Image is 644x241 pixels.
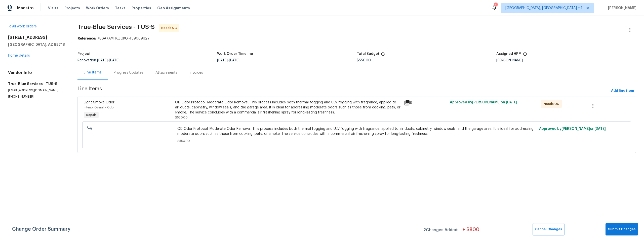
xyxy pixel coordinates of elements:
[84,70,102,75] div: Line Items
[109,59,119,62] span: [DATE]
[496,59,636,62] div: [PERSON_NAME]
[155,70,177,75] div: Attachments
[8,88,65,93] p: [EMAIL_ADDRESS][DOMAIN_NAME]
[229,59,239,62] span: [DATE]
[217,59,228,62] span: [DATE]
[115,6,126,10] span: Tasks
[77,86,609,96] span: Line Items
[494,3,497,8] div: 7
[217,52,253,56] h5: Work Order Timeline
[157,6,190,11] span: Geo Assignments
[357,59,371,62] span: $550.00
[8,81,65,86] h5: True-Blue Services - TUS-S
[357,52,379,56] h5: Total Budget
[48,6,58,11] span: Visits
[506,101,517,104] span: [DATE]
[77,37,96,40] b: Reference:
[381,52,385,59] span: The total cost of line items that have been proposed by Opendoor. This sum includes line items th...
[8,54,30,57] a: Home details
[77,52,91,56] h5: Project
[496,52,521,56] h5: Assigned HPM
[177,138,536,143] span: $550.00
[189,70,203,75] div: Invoices
[8,95,65,99] p: [PHONE_NUMBER]
[8,42,65,47] h5: [GEOGRAPHIC_DATA], AZ 85718
[8,25,37,28] a: All work orders
[77,59,119,62] span: Renovation
[64,6,80,11] span: Projects
[217,59,239,62] span: -
[505,6,582,11] span: [GEOGRAPHIC_DATA], [GEOGRAPHIC_DATA] + 1
[544,101,561,106] span: Needs QC
[177,126,536,136] span: OD Odor Protocol: Moderate Odor Removal. This process includes both thermal fogging and ULV foggi...
[84,106,114,109] span: Interior Overall - Odor
[97,59,119,62] span: -
[77,36,636,41] div: 7S6A7AMHKQGKG-439069b27
[84,101,114,104] span: Light Smoke Odor
[611,88,634,94] span: Add line item
[594,127,606,131] span: [DATE]
[450,101,517,104] span: Approved by [PERSON_NAME] on
[8,35,65,40] h2: [STREET_ADDRESS]
[114,70,143,75] div: Progress Updates
[606,6,636,11] span: [PERSON_NAME]
[8,70,65,75] h4: Vendor Info
[523,52,527,59] span: The hpm assigned to this work order.
[86,6,109,11] span: Work Orders
[132,6,151,11] span: Properties
[84,112,98,117] span: Repair
[77,24,155,30] span: True-Blue Services - TUS-S
[175,100,401,115] div: OD Odor Protocol: Moderate Odor Removal. This process includes both thermal fogging and ULV foggi...
[17,6,34,11] span: Maestro
[161,25,179,30] span: Needs QC
[404,100,447,106] div: 9
[609,86,636,96] button: Add line item
[97,59,108,62] span: [DATE]
[539,127,606,131] span: Approved by [PERSON_NAME] on
[175,116,188,119] span: $550.00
